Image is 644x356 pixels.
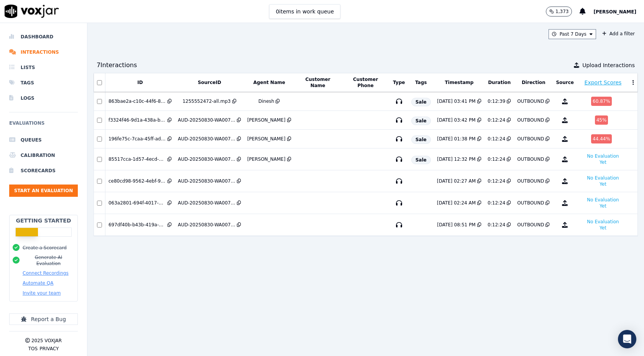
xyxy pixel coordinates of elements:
div: 1255552472-all.mp3 [182,98,230,104]
div: 45 % [595,115,608,125]
div: AUD-20250830-WA0072.mp3 [178,222,235,228]
span: Sale [411,156,431,164]
button: Past 7 Days [549,29,596,39]
button: Duration [488,79,511,86]
img: voxjar logo [5,5,59,18]
div: [PERSON_NAME] [247,156,286,162]
div: OUTBOUND [517,98,544,104]
button: Direction [522,79,545,86]
button: ID [137,79,143,86]
button: 1,373 [546,7,572,16]
div: AUD-20250830-WA0072.mp3 [178,156,235,162]
div: Dinesh [258,98,274,104]
button: Add a filter [599,29,638,38]
div: [DATE] 03:42 PM [437,117,475,123]
button: Timestamp [445,79,473,86]
a: Logs [9,91,78,106]
div: 0:12:24 [488,200,505,206]
div: [PERSON_NAME] [247,117,286,123]
div: Open Intercom Messenger [618,330,636,348]
p: 2025 Voxjar [31,338,62,344]
div: 44.44 % [591,134,612,143]
button: SourceID [198,79,221,86]
button: No Evaluation Yet [580,217,626,232]
button: Customer Phone [344,76,386,89]
button: Report a Bug [9,313,78,325]
div: 063a2801-694f-4017-8c7e-ab21487da426 [108,200,166,206]
button: No Evaluation Yet [580,173,626,189]
div: 60.87 % [591,97,612,106]
div: OUTBOUND [517,136,544,142]
button: No Evaluation Yet [580,152,626,167]
button: Create a Scorecard [23,245,67,251]
div: f3324f46-9d1a-438a-b30f-6c50e166e592 [108,117,166,123]
div: AUD-20250830-WA0072.mp3 [178,200,235,206]
div: 7 Interaction s [97,61,137,70]
div: 0:12:24 [488,222,505,228]
div: AUD-20250830-WA0072.mp3 [178,117,235,123]
div: [DATE] 02:27 AM [437,178,476,184]
span: Upload Interactions [582,61,635,69]
a: Scorecards [9,163,78,178]
a: Interactions [9,44,78,60]
button: Automate QA [23,280,53,286]
div: AUD-20250830-WA0072.mp3 [178,178,235,184]
button: Start an Evaluation [9,185,78,197]
a: Calibration [9,148,78,163]
button: Source [556,79,574,86]
div: 0:12:24 [488,117,505,123]
button: Agent Name [253,79,285,86]
button: Export Scores [585,79,622,86]
button: Connect Recordings [23,270,69,276]
a: Dashboard [9,29,78,44]
button: TOS [28,346,38,352]
a: Lists [9,60,78,75]
a: Tags [9,75,78,91]
button: Tags [415,79,427,86]
button: Upload Interactions [574,61,635,69]
div: 85517cca-1d57-4ecd-9f69-601f023d03ca [108,156,166,162]
div: OUTBOUND [517,178,544,184]
button: Invite your team [23,290,61,296]
div: 697df40b-b43b-419a-b830-a0b7f1ccb0ea [108,222,166,228]
button: No Evaluation Yet [580,195,626,211]
span: Sale [411,117,431,125]
div: 196fe75c-7caa-45ff-ada8-8516a0eda13a [108,136,166,142]
span: [PERSON_NAME] [593,9,636,15]
div: OUTBOUND [517,222,544,228]
div: OUTBOUND [517,117,544,123]
button: 1,373 [546,7,580,16]
h6: Evaluations [9,119,78,132]
span: Sale [411,135,431,144]
button: Type [393,79,405,86]
div: AUD-20250830-WA0072.mp3 [178,136,235,142]
button: 0items in work queue [269,4,340,19]
div: 0:12:24 [488,136,505,142]
div: [DATE] 03:41 PM [437,98,475,104]
div: [DATE] 02:24 AM [437,200,476,206]
div: [DATE] 12:32 PM [437,156,475,162]
button: Privacy [39,346,59,352]
div: 863bae2a-c10c-44f6-81f7-fe178dba09f7 [108,98,166,104]
div: [PERSON_NAME] [247,136,286,142]
span: Sale [411,98,431,106]
h2: Getting Started [16,217,71,224]
div: 0:12:24 [488,156,505,162]
div: [DATE] 01:38 PM [437,136,475,142]
p: 1,373 [555,8,568,15]
div: 0:12:39 [488,98,505,104]
button: [PERSON_NAME] [593,7,644,16]
div: OUTBOUND [517,200,544,206]
a: Queues [9,132,78,148]
div: OUTBOUND [517,156,544,162]
button: Generate AI Evaluation [23,254,74,267]
div: 0:12:24 [488,178,505,184]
